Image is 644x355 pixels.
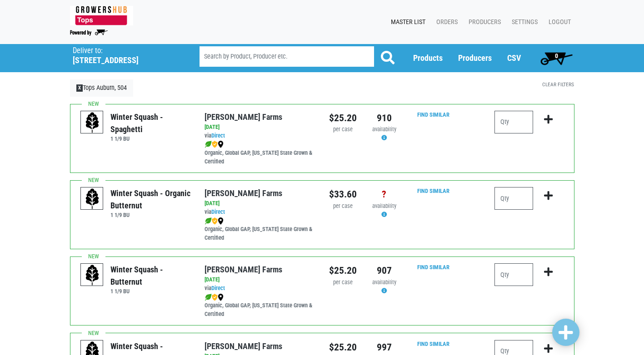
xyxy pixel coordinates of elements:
a: CSV [507,53,521,63]
a: [PERSON_NAME] Farms [205,265,282,274]
input: Search by Product, Producer etc. [200,46,374,67]
div: per case [329,278,357,287]
a: Find Similar [417,264,449,271]
a: Find Similar [417,187,449,194]
h5: [STREET_ADDRESS] [73,55,176,65]
a: Direct [211,208,225,215]
div: Organic, Global GAP, [US_STATE] State Grown & Certified [205,140,315,166]
h6: 1 1/9 BU [110,135,191,142]
img: 279edf242af8f9d49a69d9d2afa010fb.png [70,6,133,25]
h6: 1 1/9 BU [110,212,191,218]
img: leaf-e5c59151409436ccce96b2ca1b28e03c.png [205,294,212,301]
img: safety-e55c860ca8c00a9c171001a62a92dabd.png [212,217,218,225]
a: [PERSON_NAME] Farms [205,112,282,122]
input: Qty [494,263,533,286]
a: Master List [384,14,429,31]
div: via [205,208,315,217]
a: Products [413,53,443,63]
span: 0 [555,52,558,59]
img: safety-e55c860ca8c00a9c171001a62a92dabd.png [212,141,218,148]
input: Qty [494,111,533,133]
div: Organic, Global GAP, [US_STATE] State Grown & Certified [205,217,315,242]
div: 910 [370,111,398,125]
span: availability [372,279,396,286]
div: per case [329,125,357,134]
div: 907 [370,263,398,278]
a: [PERSON_NAME] Farms [205,341,282,351]
a: Clear Filters [542,81,574,88]
h6: 1 1/9 BU [110,288,191,295]
a: Orders [429,14,461,31]
div: [DATE] [205,276,315,284]
div: Winter Squash - Organic Butternut [110,187,191,212]
a: Producers [461,14,504,31]
div: via [205,132,315,140]
a: Direct [211,285,225,291]
img: placeholder-variety-43d6402dacf2d531de610a020419775a.svg [81,111,104,134]
input: Qty [494,187,533,210]
a: Direct [211,132,225,139]
img: Powered by Big Wheelbarrow [70,30,108,36]
div: ? [370,187,398,202]
p: Deliver to: [73,46,176,55]
a: 0 [536,49,577,67]
span: Tops Auburn, 504 (352 W Genesee St Rd, Auburn, NY 13021, USA) [73,44,183,65]
div: $25.20 [329,111,357,125]
img: map_marker-0e94453035b3232a4d21701695807de9.png [218,294,224,301]
div: $25.20 [329,340,357,355]
div: $33.60 [329,187,357,202]
a: Logout [541,14,574,31]
a: Find Similar [417,111,449,118]
img: placeholder-variety-43d6402dacf2d531de610a020419775a.svg [81,187,104,210]
div: via [205,284,315,293]
div: [DATE] [205,123,315,132]
div: Organic, Global GAP, [US_STATE] State Grown & Certified [205,293,315,319]
div: Winter Squash - Spaghetti [110,111,191,135]
span: availability [372,126,396,133]
img: leaf-e5c59151409436ccce96b2ca1b28e03c.png [205,217,212,225]
span: X [76,84,83,92]
a: [PERSON_NAME] Farms [205,188,282,198]
img: leaf-e5c59151409436ccce96b2ca1b28e03c.png [205,141,212,148]
div: 997 [370,340,398,355]
div: [DATE] [205,199,315,208]
a: Find Similar [417,340,449,347]
a: XTops Auburn, 504 [70,79,134,97]
img: map_marker-0e94453035b3232a4d21701695807de9.png [218,141,224,148]
div: $25.20 [329,263,357,278]
img: map_marker-0e94453035b3232a4d21701695807de9.png [218,217,224,225]
a: Producers [458,53,492,63]
img: safety-e55c860ca8c00a9c171001a62a92dabd.png [212,294,218,301]
div: per case [329,202,357,211]
div: Winter Squash - Butternut [110,263,191,288]
a: Settings [504,14,541,31]
img: placeholder-variety-43d6402dacf2d531de610a020419775a.svg [81,264,104,286]
span: availability [372,202,396,209]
